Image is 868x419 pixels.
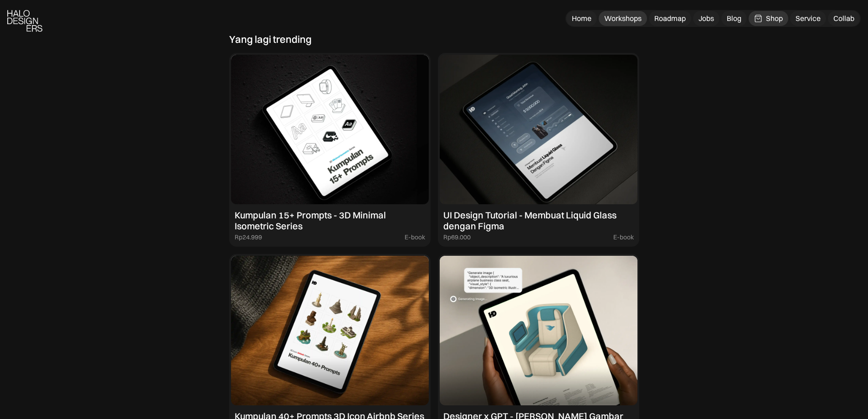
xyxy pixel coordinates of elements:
a: UI Design Tutorial - Membuat Liquid Glass dengan FigmaRp69.000E-book [438,53,639,247]
div: Jobs [699,14,714,23]
div: E-book [613,233,634,241]
div: Workshops [604,14,642,23]
div: Rp69.000 [443,233,471,241]
div: Collab [833,14,854,23]
a: Roadmap [649,11,691,26]
div: Service [796,14,821,23]
a: Workshops [599,11,647,26]
a: Collab [828,11,860,26]
a: Blog [721,11,747,26]
div: Rp24.999 [235,233,262,241]
a: Shop [749,11,788,26]
div: Shop [766,14,783,23]
div: UI Design Tutorial - Membuat Liquid Glass dengan Figma [443,210,634,232]
div: E-book [405,233,425,241]
a: Service [790,11,826,26]
a: Home [566,11,597,26]
div: Home [572,14,591,23]
div: Kumpulan 15+ Prompts - 3D Minimal Isometric Series [235,210,425,232]
div: Roadmap [654,14,686,23]
div: Blog [727,14,741,23]
a: Kumpulan 15+ Prompts - 3D Minimal Isometric SeriesRp24.999E-book [229,53,431,247]
a: Jobs [693,11,719,26]
div: Yang lagi trending [229,33,312,45]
